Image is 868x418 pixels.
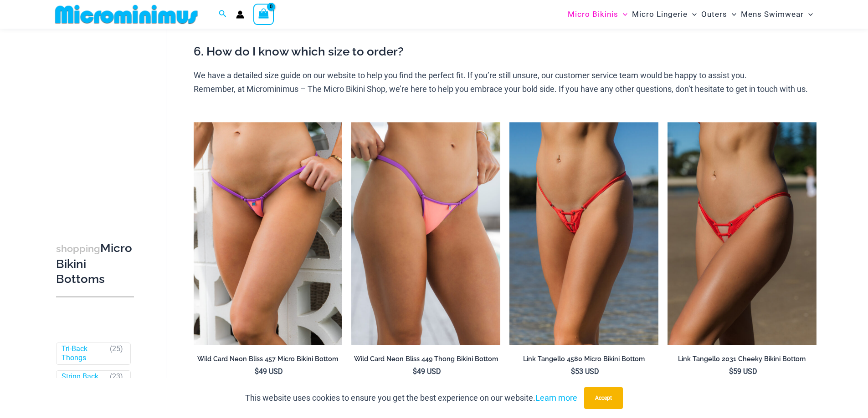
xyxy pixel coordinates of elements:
[699,3,739,26] a: OutersMenu ToggleMenu Toggle
[668,122,817,345] img: Link Tangello 2031 Cheeky 01
[509,122,658,345] img: Link Tangello 4580 Micro 01
[729,367,757,376] bdi: 59 USD
[194,122,343,345] a: Wild Card Neon Bliss 312 Top 457 Micro 04Wild Card Neon Bliss 312 Top 457 Micro 05Wild Card Neon ...
[668,355,817,367] a: Link Tangello 2031 Cheeky Bikini Bottom
[112,373,120,381] span: 23
[568,3,618,26] span: Micro Bikinis
[564,1,817,27] nav: Site Navigation
[351,355,500,367] a: Wild Card Neon Bliss 449 Thong Bikini Bottom
[668,122,817,345] a: Link Tangello 2031 Cheeky 01Link Tangello 2031 Cheeky 02Link Tangello 2031 Cheeky 02
[194,44,817,60] h3: 6. How do I know which size to order?
[112,344,120,353] span: 25
[351,355,500,363] h2: Wild Card Neon Bliss 449 Thong Bikini Bottom
[509,122,658,345] a: Link Tangello 4580 Micro 01Link Tangello 4580 Micro 02Link Tangello 4580 Micro 02
[255,367,259,376] span: $
[701,3,727,26] span: Outers
[565,3,630,26] a: Micro BikinisMenu ToggleMenu Toggle
[351,122,500,345] img: Wild Card Neon Bliss 449 Thong 01
[413,367,417,376] span: $
[632,3,688,26] span: Micro Lingerie
[56,241,134,287] h3: Micro Bikini Bottoms
[729,367,733,376] span: $
[727,3,736,26] span: Menu Toggle
[571,367,599,376] bdi: 53 USD
[219,9,227,20] a: Search icon link
[110,373,123,392] span: ( )
[739,3,815,26] a: Mens SwimwearMenu ToggleMenu Toggle
[255,367,283,376] bdi: 49 USD
[584,387,623,409] button: Accept
[51,4,201,25] img: MM SHOP LOGO FLAT
[194,355,343,363] h2: Wild Card Neon Bliss 457 Micro Bikini Bottom
[56,243,100,254] span: shopping
[62,344,106,363] a: Tri-Back Thongs
[741,3,804,26] span: Mens Swimwear
[245,391,577,405] p: This website uses cookies to ensure you get the best experience on our website.
[194,69,817,96] p: We have a detailed size guide on our website to help you find the perfect fit. If you’re still un...
[351,122,500,345] a: Wild Card Neon Bliss 449 Thong 01Wild Card Neon Bliss 449 Thong 02Wild Card Neon Bliss 449 Thong 02
[62,373,106,392] a: String Back Thongs
[509,355,658,363] h2: Link Tangello 4580 Micro Bikini Bottom
[688,3,697,26] span: Menu Toggle
[110,344,123,363] span: ( )
[236,10,244,19] a: Account icon link
[535,393,577,403] a: Learn more
[571,367,575,376] span: $
[56,30,138,212] iframe: TrustedSite Certified
[618,3,627,26] span: Menu Toggle
[804,3,813,26] span: Menu Toggle
[413,367,441,376] bdi: 49 USD
[194,122,343,345] img: Wild Card Neon Bliss 312 Top 457 Micro 04
[509,355,658,367] a: Link Tangello 4580 Micro Bikini Bottom
[668,355,817,363] h2: Link Tangello 2031 Cheeky Bikini Bottom
[253,4,274,25] a: View Shopping Cart, empty
[194,355,343,367] a: Wild Card Neon Bliss 457 Micro Bikini Bottom
[630,3,699,26] a: Micro LingerieMenu ToggleMenu Toggle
